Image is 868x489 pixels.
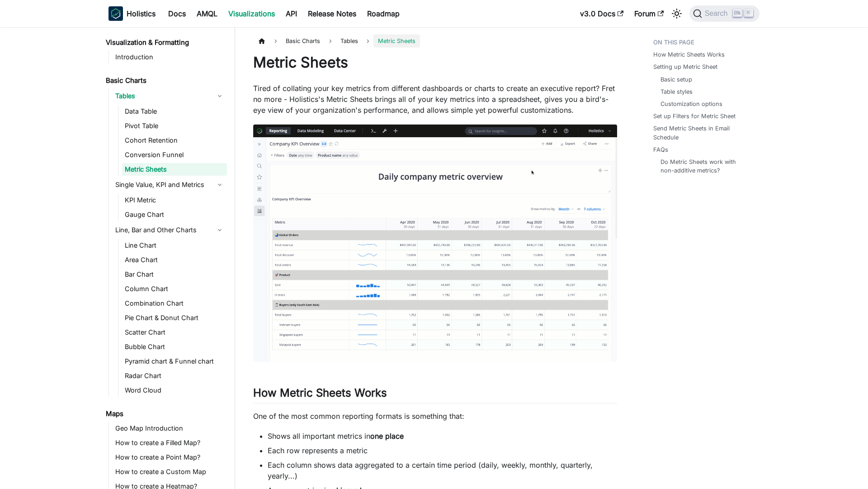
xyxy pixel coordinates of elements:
a: Set up Filters for Metric Sheet [653,112,736,120]
a: FAQs [653,145,668,154]
a: Geo Map Introduction [113,422,227,435]
a: Bar Chart [122,268,227,281]
a: AMQL [191,6,223,21]
b: Holistics [127,8,156,19]
a: Single Value, KPI and Metrics [113,177,227,192]
li: Each column shows data aggregated to a certain time period (daily, weekly, monthly, quarterly, ye... [268,460,617,481]
a: Visualization & Formatting [103,36,227,49]
a: Setting up Metric Sheet [653,62,717,71]
a: Docs [163,6,191,21]
a: Radar Chart [122,369,227,382]
p: Tired of collating your key metrics from different dashboards or charts to create an executive re... [253,83,617,115]
a: Column Chart [122,283,227,295]
a: Pyramid chart & Funnel chart [122,355,227,368]
a: Maps [103,407,227,420]
a: Release Notes [302,6,362,21]
a: How to create a Custom Map [113,465,227,478]
a: Area Chart [122,254,227,266]
a: Conversion Funnel [122,149,227,161]
a: Line, Bar and Other Charts [113,223,227,237]
h1: Metric Sheets [253,53,617,72]
a: KPI Metric [122,194,227,206]
button: Search (Ctrl+K) [689,5,759,22]
span: Basic Charts [281,34,325,48]
a: Visualizations [223,6,280,21]
a: Customization options [660,100,722,108]
a: Table styles [660,87,693,96]
a: Gauge Chart [122,208,227,221]
a: Line Chart [122,239,227,252]
a: How to create a Point Map? [113,451,227,464]
a: Basic setup [660,75,692,84]
a: Roadmap [362,6,405,21]
a: How to create a Filled Map? [113,436,227,449]
a: Home page [253,34,270,48]
a: Forum [629,6,669,21]
a: Word Cloud [122,384,227,397]
span: Search [702,10,733,18]
a: Metric Sheets [122,163,227,176]
nav: Docs sidebar [99,27,235,489]
a: Send Metric Sheets in Email Schedule [653,124,754,141]
a: HolisticsHolistics [108,6,156,21]
kbd: K [744,9,753,17]
a: Scatter Chart [122,326,227,339]
a: Introduction [113,51,227,63]
a: Do Metric Sheets work with non-additive metrics? [660,158,750,175]
img: Holistics [108,6,123,21]
a: API [280,6,302,21]
a: Basic Charts [103,74,227,87]
button: Switch between dark and light mode (currently light mode) [670,6,684,21]
a: Pie Chart & Donut Chart [122,312,227,324]
a: How Metric Sheets Works [653,50,725,59]
p: One of the most common reporting formats is something that: [253,411,617,422]
span: Tables [336,34,363,48]
h2: How Metric Sheets Works [253,386,617,403]
a: Bubble Chart [122,340,227,353]
a: Pivot Table [122,120,227,132]
a: v3.0 Docs [575,6,629,21]
a: Data Table [122,105,227,118]
span: Metric Sheets [373,34,420,48]
strong: one place [370,431,404,441]
a: Cohort Retention [122,134,227,147]
a: Tables [113,89,227,103]
li: Each row represents a metric [268,445,617,456]
a: Combination Chart [122,297,227,310]
nav: Breadcrumbs [253,34,617,48]
li: Shows all important metrics in [268,431,617,441]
